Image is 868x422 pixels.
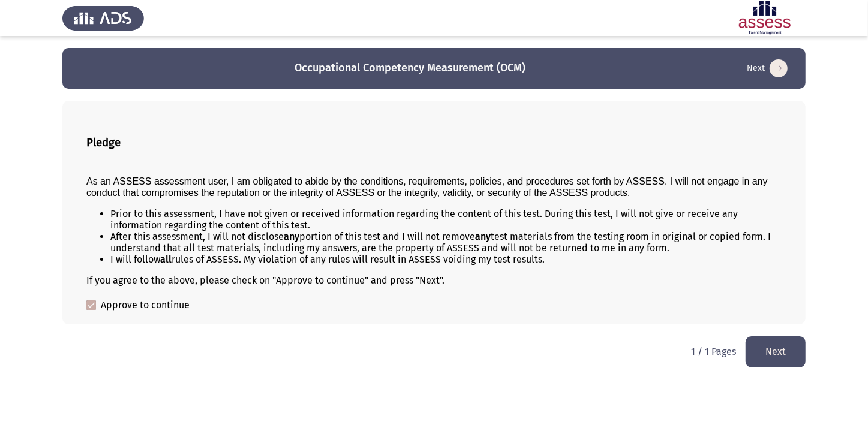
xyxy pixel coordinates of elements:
[110,231,782,254] li: After this assessment, I will not disclose portion of this test and I will not remove test materi...
[101,298,190,312] span: Approve to continue
[62,1,144,35] img: Assess Talent Management logo
[86,275,782,286] div: If you agree to the above, please check on "Approve to continue" and press "Next".
[160,254,172,265] b: all
[743,59,791,78] button: load next page
[86,136,121,149] b: Pledge
[110,208,782,231] li: Prior to this assessment, I have not given or received information regarding the content of this ...
[746,336,806,367] button: load next page
[295,61,525,76] h3: Occupational Competency Measurement (OCM)
[475,231,491,242] b: any
[284,231,299,242] b: any
[691,346,736,357] p: 1 / 1 Pages
[724,1,806,35] img: Assessment logo of OCM R1 ASSESS
[86,176,768,198] span: As an ASSESS assessment user, I am obligated to abide by the conditions, requirements, policies, ...
[110,254,782,265] li: I will follow rules of ASSESS. My violation of any rules will result in ASSESS voiding my test re...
